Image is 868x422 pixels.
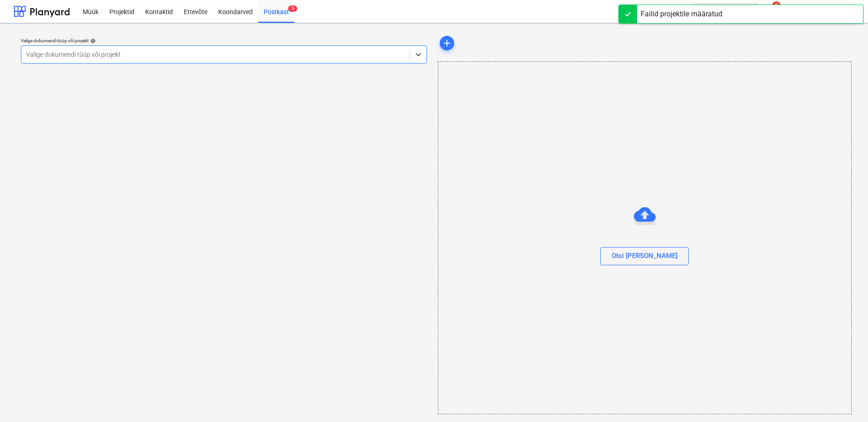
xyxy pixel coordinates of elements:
div: Otsi [PERSON_NAME] [612,250,677,262]
div: Otsi [PERSON_NAME] [438,61,852,414]
span: help [88,38,96,44]
span: 5 [288,5,297,12]
iframe: Chat Widget [823,378,868,422]
button: Otsi [PERSON_NAME] [600,247,689,265]
span: add [441,38,452,49]
div: Valige dokumendi tüüp või projekt [21,38,427,44]
div: Failid projektile määratud [641,9,722,20]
